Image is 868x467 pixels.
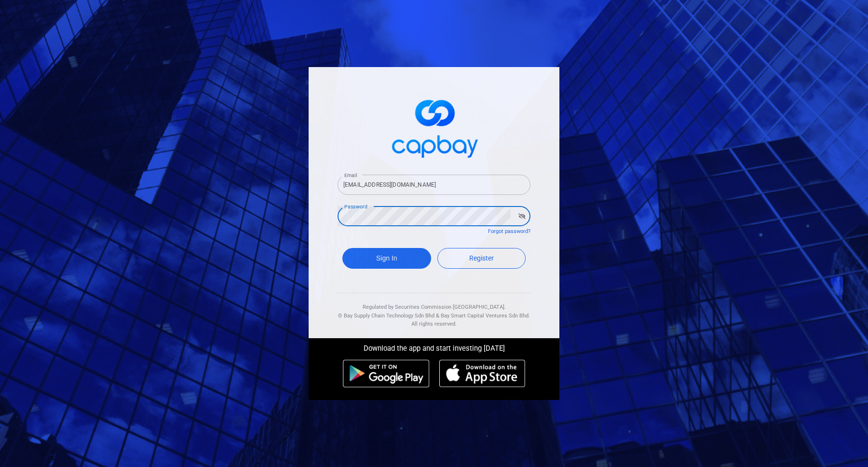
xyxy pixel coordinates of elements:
div: Download the app and start investing [DATE] [301,338,567,355]
label: Email [344,172,357,179]
span: Register [469,254,494,262]
span: © Bay Supply Chain Technology Sdn Bhd [338,313,434,319]
img: android [343,359,430,387]
img: logo [386,91,482,163]
label: Password [344,203,367,210]
div: Regulated by Securities Commission [GEOGRAPHIC_DATA]. & All rights reserved. [338,293,530,329]
a: Forgot password? [488,228,530,234]
a: Register [437,248,526,269]
img: ios [439,359,525,387]
button: Sign In [342,248,431,269]
span: Bay Smart Capital Ventures Sdn Bhd. [441,313,530,319]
